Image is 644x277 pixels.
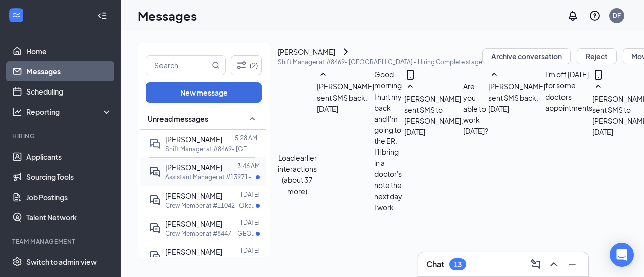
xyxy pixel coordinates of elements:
[231,55,262,75] button: Filter (2)
[26,167,112,187] a: Sourcing Tools
[12,132,110,140] div: Hiring
[149,222,161,234] svg: ActiveDoubleChat
[488,103,509,114] span: [DATE]
[149,250,161,262] svg: ActiveDoubleChat
[138,7,197,24] h1: Messages
[148,114,208,124] span: Unread messages
[567,10,579,22] svg: Notifications
[165,163,222,172] span: [PERSON_NAME]
[235,59,248,71] svg: Filter
[149,138,161,150] svg: DoubleChat
[146,82,262,103] button: New message
[426,259,444,270] h3: Chat
[212,61,220,69] svg: MagnifyingGlass
[577,48,617,64] button: Reject
[26,187,112,207] a: Job Postings
[404,94,463,125] span: [PERSON_NAME] sent SMS to [PERSON_NAME].
[26,61,112,81] a: Messages
[278,58,482,66] p: Shift Manager at #8469- [GEOGRAPHIC_DATA] - Hiring Complete stage
[246,113,258,125] svg: SmallChevronUp
[610,243,634,267] div: Open Intercom Messenger
[241,218,260,227] p: [DATE]
[592,69,604,81] svg: MobileSms
[241,246,260,255] p: [DATE]
[146,56,210,75] input: Search
[404,81,416,93] svg: SmallChevronUp
[165,145,256,153] p: Shift Manager at #8469- [GEOGRAPHIC_DATA]
[488,82,545,102] span: [PERSON_NAME] sent SMS back.
[278,152,317,197] button: Load earlier interactions (about 37 more)
[548,258,560,270] svg: ChevronUp
[235,134,257,142] p: 5:28 AM
[404,69,416,81] svg: MobileSms
[592,126,613,137] span: [DATE]
[530,258,542,270] svg: ComposeMessage
[26,257,97,267] div: Switch to admin view
[237,162,260,170] p: 3:46 AM
[165,219,222,228] span: [PERSON_NAME]
[566,258,578,270] svg: Minimize
[589,10,601,22] svg: QuestionInfo
[317,103,338,114] span: [DATE]
[278,46,335,57] div: [PERSON_NAME]
[165,247,222,256] span: [PERSON_NAME]
[149,166,161,178] svg: ActiveDoubleChat
[592,81,604,93] svg: SmallChevronUp
[12,257,22,267] svg: Settings
[528,256,544,272] button: ComposeMessage
[488,69,500,81] svg: SmallChevronUp
[26,207,112,227] a: Talent Network
[340,46,352,58] svg: ChevronRight
[97,11,107,21] svg: Collapse
[26,107,113,117] div: Reporting
[165,229,256,238] p: Crew Member at #8447- [GEOGRAPHIC_DATA]
[613,11,621,20] div: DF
[317,82,374,102] span: [PERSON_NAME] sent SMS back.
[463,82,488,135] span: Are you able to work [DATE]?
[454,260,462,269] div: 13
[546,256,562,272] button: ChevronUp
[12,237,110,246] div: Team Management
[165,135,222,144] span: [PERSON_NAME]
[11,10,21,20] svg: WorkstreamLogo
[241,190,260,199] p: [DATE]
[12,107,22,117] svg: Analysis
[26,147,112,167] a: Applicants
[374,70,404,212] span: Good morning. I hurt my back and I'm going to the ER. I'll bring in a doctor's note the next day ...
[165,173,256,181] p: Assistant Manager at #13971- [GEOGRAPHIC_DATA]
[26,41,112,61] a: Home
[149,194,161,206] svg: ActiveDoubleChat
[404,126,425,137] span: [DATE]
[545,70,592,112] span: I'm off [DATE] for some doctors appointments
[564,256,580,272] button: Minimize
[26,81,112,102] a: Scheduling
[165,191,222,200] span: [PERSON_NAME]
[317,69,329,81] svg: SmallChevronUp
[165,201,256,210] p: Crew Member at #11042- Okatie
[482,48,571,64] button: Archive conversation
